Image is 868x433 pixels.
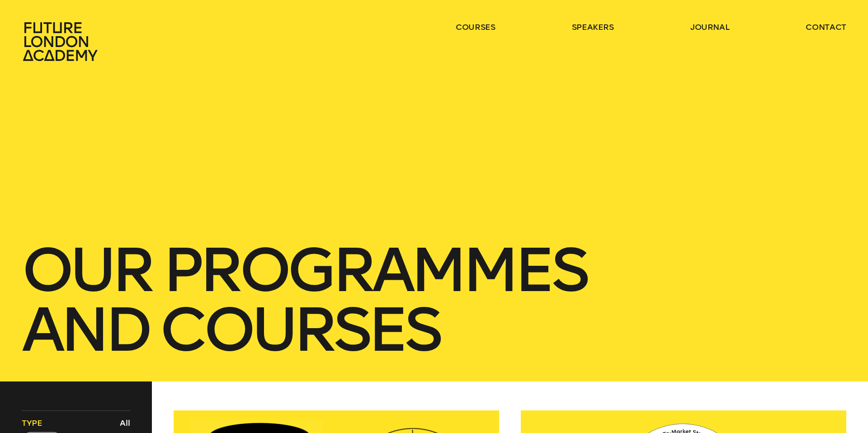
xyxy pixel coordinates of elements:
[118,415,132,431] button: All
[22,240,846,360] h1: our Programmes and courses
[572,22,614,33] a: speakers
[456,22,495,33] a: courses
[22,418,42,428] span: Type
[690,22,730,33] a: journal
[806,22,846,33] a: contact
